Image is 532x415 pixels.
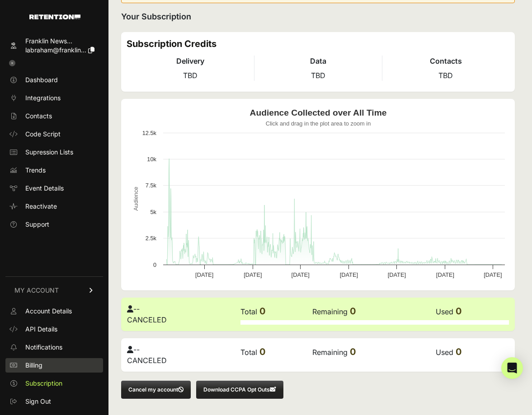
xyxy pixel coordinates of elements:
[5,340,103,354] a: Notifications
[456,306,461,317] span: 0
[5,163,103,177] a: Trends
[311,71,325,80] span: TBD
[146,235,157,242] text: 2.5k
[195,271,213,278] text: [DATE]
[150,209,156,215] text: 5k
[250,108,387,117] text: Audience Collected over All Time
[25,148,73,157] span: Supression Lists
[196,381,283,399] button: Download CCPA Opt Outs
[121,381,191,399] button: Cancel my account
[147,156,156,163] text: 10k
[312,307,348,316] label: Remaining
[142,130,157,136] text: 12.5k
[25,379,62,388] span: Subscription
[340,271,358,278] text: [DATE]
[5,73,103,87] a: Dashboard
[25,325,57,334] span: API Details
[436,348,453,357] label: Used
[29,14,80,19] img: Retention.com
[5,394,103,409] a: Sign Out
[292,271,310,278] text: [DATE]
[25,220,49,229] span: Support
[153,261,156,268] text: 0
[25,166,46,175] span: Trends
[25,93,61,103] span: Integrations
[121,10,515,23] h2: Your Subscription
[25,202,57,211] span: Reactivate
[25,37,94,46] div: Franklin News...
[127,303,240,326] td: CANCELED
[436,307,453,316] label: Used
[5,376,103,391] a: Subscription
[259,306,265,317] span: 0
[25,307,72,316] span: Account Details
[5,109,103,123] a: Contacts
[25,130,61,139] span: Code Script
[5,322,103,336] a: API Details
[312,348,348,357] label: Remaining
[5,127,103,141] a: Code Script
[25,343,62,352] span: Notifications
[5,34,103,57] a: Franklin News... labraham@franklin...
[127,303,240,314] div: --
[146,182,157,189] text: 7.5k
[438,71,453,80] span: TBD
[25,361,42,370] span: Billing
[127,104,509,285] svg: Audience Collected over All Time
[484,271,502,278] text: [DATE]
[5,276,103,304] a: MY ACCOUNT
[25,75,58,84] span: Dashboard
[382,56,509,66] h4: Contacts
[183,71,198,80] span: TBD
[25,397,51,406] span: Sign Out
[240,348,257,357] label: Total
[127,37,509,50] h3: Subscription Credits
[388,271,406,278] text: [DATE]
[456,346,461,357] span: 0
[132,187,139,210] text: Audience
[350,346,356,357] span: 0
[5,181,103,196] a: Event Details
[240,307,257,316] label: Total
[14,286,59,295] span: MY ACCOUNT
[501,357,523,379] div: Open Intercom Messenger
[350,306,356,317] span: 0
[127,56,254,66] h4: Delivery
[5,199,103,214] a: Reactivate
[5,304,103,318] a: Account Details
[244,271,262,278] text: [DATE]
[25,112,52,121] span: Contacts
[5,145,103,159] a: Supression Lists
[259,346,265,357] span: 0
[5,358,103,373] a: Billing
[436,271,454,278] text: [DATE]
[5,217,103,232] a: Support
[127,344,240,366] td: CANCELED
[127,344,240,355] div: --
[25,46,86,54] span: labraham@franklin...
[25,184,64,193] span: Event Details
[254,56,381,66] h4: Data
[5,91,103,105] a: Integrations
[266,120,371,127] text: Click and drag in the plot area to zoom in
